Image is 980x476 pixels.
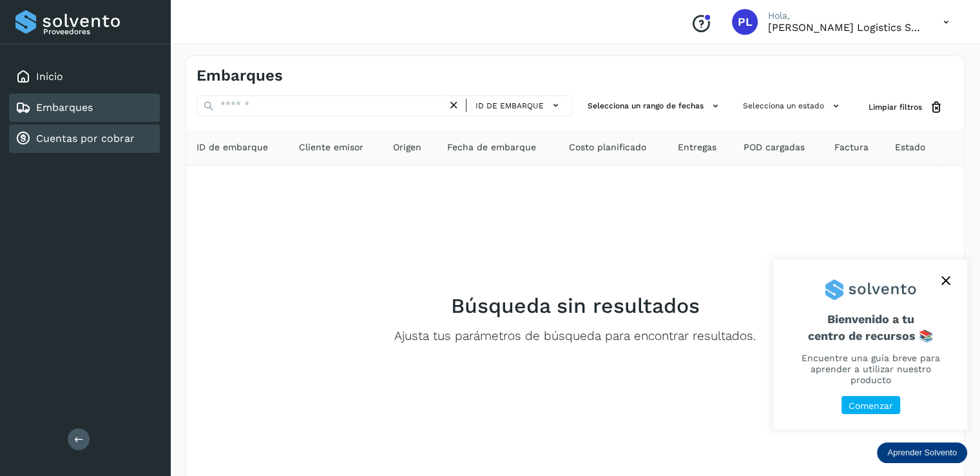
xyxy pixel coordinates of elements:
[197,141,268,154] span: ID de embarque
[768,10,923,21] p: Hola,
[849,401,893,412] p: Comenzar
[877,442,967,463] div: Aprender Solvento
[36,70,63,83] a: Inicio
[447,141,536,154] span: Fecha de embarque
[789,312,952,342] span: Bienvenido a tu
[569,141,646,154] span: Costo planificado
[394,329,756,344] p: Ajusta tus parámetros de búsqueda para encontrar resultados.
[476,100,544,112] span: ID de embarque
[9,63,160,91] div: Inicio
[768,21,923,34] p: PADO Logistics SA de CV
[36,132,135,144] a: Cuentas por cobrar
[738,95,848,117] button: Selecciona un estado
[299,141,363,154] span: Cliente emisor
[582,95,727,117] button: Selecciona un rango de fechas
[197,66,283,85] h4: Embarques
[744,141,805,154] span: POD cargadas
[393,141,421,154] span: Origen
[789,353,952,385] p: Encuentre una guía breve para aprender a utilizar nuestro producto
[887,448,957,458] p: Aprender Solvento
[834,141,869,154] span: Factura
[9,94,160,122] div: Embarques
[869,101,922,113] span: Limpiar filtros
[858,95,954,119] button: Limpiar filtros
[789,329,952,343] p: centro de recursos 📚
[895,141,925,154] span: Estado
[841,396,900,415] button: Comenzar
[936,271,956,290] button: close,
[9,124,160,153] div: Cuentas por cobrar
[678,141,716,154] span: Entregas
[43,27,155,36] p: Proveedores
[472,96,566,115] button: ID de embarque
[451,293,700,318] h2: Búsqueda sin resultados
[36,101,93,114] a: Embarques
[774,259,967,430] div: Aprender Solvento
